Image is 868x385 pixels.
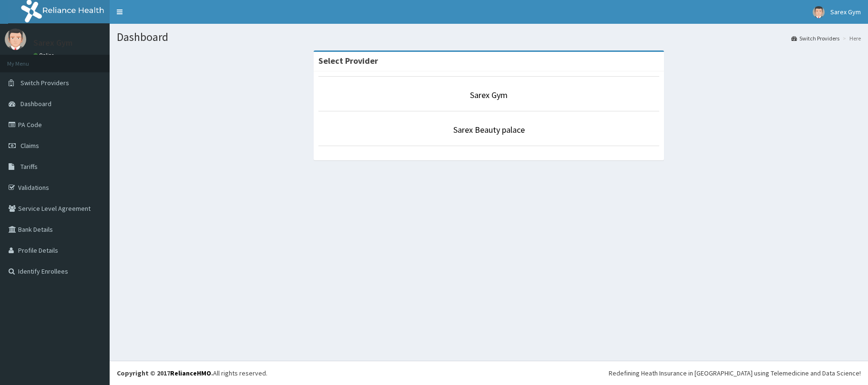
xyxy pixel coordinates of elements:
[20,99,51,108] span: Dashboard
[609,368,861,378] div: Redefining Heath Insurance in [GEOGRAPHIC_DATA] using Telemedicine and Data Science!
[470,89,508,100] a: Sarex Gym
[33,39,72,47] p: Sarex Gym
[117,31,861,43] h1: Dashboard
[791,34,839,42] a: Switch Providers
[33,52,56,59] a: Online
[117,369,213,377] strong: Copyright © 2017 .
[110,361,868,385] footer: All rights reserved.
[20,162,38,171] span: Tariffs
[20,79,69,87] span: Switch Providers
[453,124,525,135] a: Sarex Beauty palace
[318,55,378,66] strong: Select Provider
[20,141,39,150] span: Claims
[830,8,861,16] span: Sarex Gym
[5,29,26,50] img: User Image
[813,6,825,18] img: User Image
[170,369,211,377] a: RelianceHMO
[840,34,861,42] li: Here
